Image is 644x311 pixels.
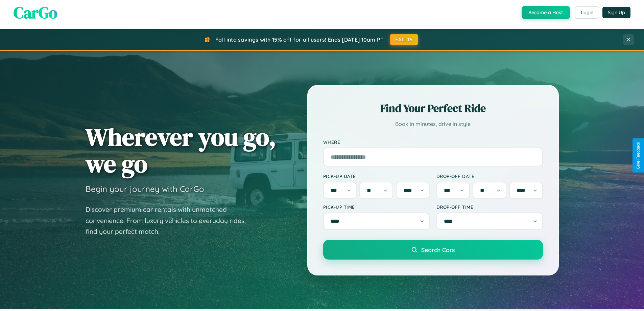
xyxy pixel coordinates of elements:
p: Discover premium car rentals with unmatched convenience. From luxury vehicles to everyday rides, ... [86,204,255,237]
span: CarGo [14,1,57,24]
label: Where [323,139,543,145]
h3: Begin your journey with CarGo [86,184,204,194]
label: Drop-off Date [436,173,543,179]
button: Sign Up [602,7,630,18]
span: Fall into savings with 15% off for all users! Ends [DATE] 10am PT. [215,36,385,43]
button: Login [575,6,599,19]
button: Search Cars [323,240,543,260]
label: Pick-up Date [323,173,430,179]
p: Book in minutes, drive in style [323,119,543,129]
button: Become a Host [522,6,570,19]
div: Give Feedback [636,142,641,169]
span: Search Cars [421,246,455,253]
h2: Find Your Perfect Ride [323,101,543,116]
label: Pick-up Time [323,204,430,210]
button: FALL15 [390,34,418,45]
label: Drop-off Time [436,204,543,210]
h1: Wherever you go, we go [86,124,276,177]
